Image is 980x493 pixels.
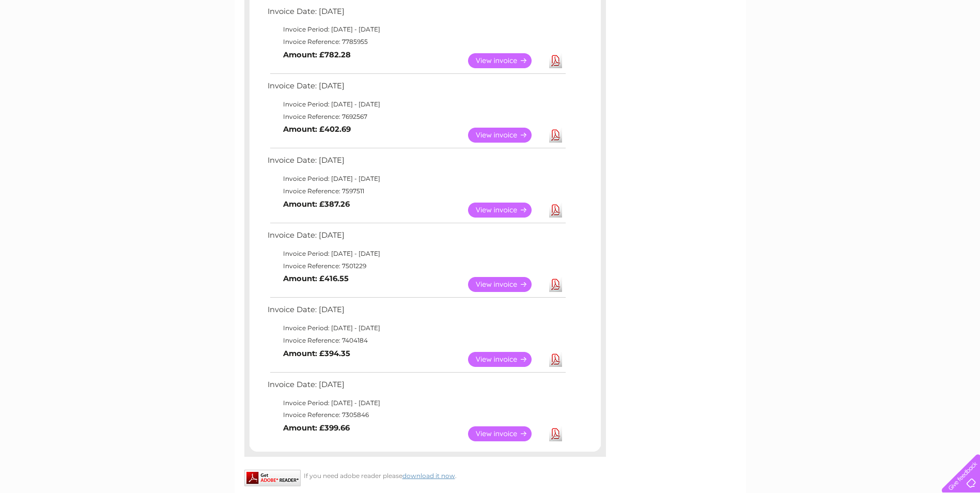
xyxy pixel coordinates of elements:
a: Contact [911,44,937,52]
td: Invoice Period: [DATE] - [DATE] [265,23,567,36]
a: Download [549,128,562,143]
td: Invoice Date: [DATE] [265,378,567,397]
a: Blog [890,44,905,52]
td: Invoice Date: [DATE] [265,228,567,248]
td: Invoice Period: [DATE] - [DATE] [265,322,567,334]
div: If you need adobe reader please . [244,470,606,480]
b: Amount: £387.26 [283,199,350,209]
b: Amount: £394.35 [283,349,350,358]
td: Invoice Reference: 7501229 [265,260,567,272]
b: Amount: £399.66 [283,423,350,433]
a: Energy [824,44,847,52]
td: Invoice Date: [DATE] [265,303,567,322]
a: 0333 014 3131 [785,5,857,18]
td: Invoice Reference: 7785955 [265,36,567,48]
b: Amount: £416.55 [283,274,349,283]
td: Invoice Period: [DATE] - [DATE] [265,173,567,185]
a: Download [549,203,562,218]
a: Telecoms [853,44,884,52]
td: Invoice Period: [DATE] - [DATE] [265,248,567,260]
a: View [468,53,544,68]
td: Invoice Reference: 7597511 [265,185,567,197]
a: Download [549,277,562,292]
a: Log out [946,44,970,52]
a: Download [549,426,562,441]
a: download it now [402,472,455,480]
div: Clear Business is a trading name of Verastar Limited (registered in [GEOGRAPHIC_DATA] No. 3667643... [246,6,735,50]
a: Download [549,352,562,367]
a: Download [549,53,562,68]
b: Amount: £782.28 [283,50,351,59]
a: Water [798,44,818,52]
a: View [468,128,544,143]
td: Invoice Period: [DATE] - [DATE] [265,397,567,409]
td: Invoice Date: [DATE] [265,79,567,98]
b: Amount: £402.69 [283,125,351,134]
img: logo.png [34,27,87,58]
td: Invoice Reference: 7404184 [265,334,567,347]
td: Invoice Period: [DATE] - [DATE] [265,98,567,111]
td: Invoice Reference: 7305846 [265,409,567,421]
td: Invoice Date: [DATE] [265,5,567,24]
a: View [468,426,544,441]
a: View [468,352,544,367]
a: View [468,277,544,292]
td: Invoice Reference: 7692567 [265,111,567,123]
td: Invoice Date: [DATE] [265,153,567,173]
a: View [468,203,544,218]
